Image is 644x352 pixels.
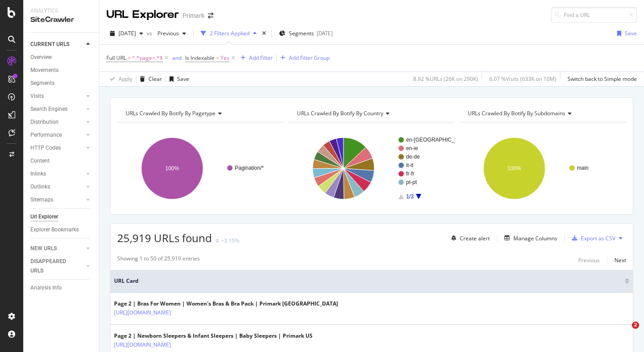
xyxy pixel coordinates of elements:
[30,92,44,101] div: Visits
[30,169,46,179] div: Inlinks
[30,156,93,166] a: Content
[124,106,276,121] h4: URLs Crawled By Botify By pagetype
[513,235,557,242] div: Manage Columns
[614,26,637,41] button: Save
[489,75,556,83] div: 6.07 % Visits ( 633K on 10M )
[30,244,84,253] a: NEW URLS
[30,53,52,62] div: Overview
[249,54,273,62] div: Add Filter
[632,322,639,329] span: 2
[30,15,92,25] div: SiteCrawler
[197,26,260,41] button: 2 Filters Applied
[260,29,268,38] div: times
[114,308,171,317] a: [URL][DOMAIN_NAME]
[406,137,470,143] text: en-[GEOGRAPHIC_DATA]
[106,26,147,41] button: [DATE]
[406,154,420,160] text: de-de
[577,165,589,171] text: main
[172,54,182,62] div: and
[148,75,162,83] div: Clear
[165,165,179,172] text: 100%
[208,13,213,19] div: arrow-right-arrow-left
[237,53,273,63] button: Add Filter
[30,195,84,205] a: Sitemaps
[30,212,93,222] a: Url Explorer
[126,109,216,117] span: URLs Crawled By Botify By pagetype
[30,244,57,253] div: NEW URLS
[30,40,69,49] div: CURRENT URLS
[406,193,414,200] text: 1/3
[508,165,521,172] text: 100%
[30,143,61,153] div: HTTP Codes
[30,182,50,192] div: Outlinks
[30,79,93,88] a: Segments
[147,29,154,37] span: vs
[30,130,84,140] a: Performance
[30,105,68,114] div: Search Engines
[106,54,126,62] span: Full URL
[289,29,314,37] span: Segments
[235,165,264,171] text: Pagination/*
[406,179,417,185] text: pt-pt
[117,130,284,207] svg: A chart.
[568,231,615,245] button: Export as CSV
[30,195,53,205] div: Sitemaps
[448,231,490,245] button: Create alert
[277,53,330,63] button: Add Filter Group
[468,109,565,117] span: URLs Crawled By Botify By subdomains
[297,109,383,117] span: URLs Crawled By Botify By country
[460,235,490,242] div: Create alert
[172,54,182,62] button: and
[30,117,84,127] a: Distribution
[221,237,239,244] div: +3.15%
[30,40,84,49] a: CURRENT URLS
[564,72,637,86] button: Switch back to Simple mode
[30,156,50,166] div: Content
[127,54,131,62] span: =
[154,29,179,37] span: Previous
[581,235,615,242] div: Export as CSV
[295,106,447,121] h4: URLs Crawled By Botify By country
[216,54,219,62] span: =
[132,52,163,64] span: ^.*page=.*$
[106,7,179,22] div: URL Explorer
[614,322,635,343] iframe: Intercom live chat
[30,66,93,75] a: Movements
[216,239,219,242] img: Equal
[30,105,84,114] a: Search Engines
[625,29,637,37] div: Save
[30,212,58,222] div: Url Explorer
[413,75,478,83] div: 8.92 % URLs ( 26K on 290K )
[166,72,189,86] button: Save
[30,169,84,179] a: Inlinks
[466,106,618,121] h4: URLs Crawled By Botify By subdomains
[119,75,132,83] div: Apply
[220,52,229,64] span: Yes
[614,255,626,265] button: Next
[275,26,336,41] button: Segments[DATE]
[406,162,414,168] text: it-it
[114,332,313,340] div: Page 2 | Newborn Sleepers & Infant Sleepers | Baby Sleepers | Primark US
[210,29,250,37] div: 2 Filters Applied
[30,182,84,192] a: Outlinks
[551,7,637,23] input: Find a URL
[177,75,189,83] div: Save
[501,233,557,243] button: Manage Columns
[568,75,637,83] div: Switch back to Simple mode
[154,26,190,41] button: Previous
[30,79,55,88] div: Segments
[30,130,62,140] div: Performance
[30,283,62,293] div: Analysis Info
[30,92,84,101] a: Visits
[30,225,79,235] div: Explorer Bookmarks
[185,54,215,62] span: Is Indexable
[288,130,455,207] svg: A chart.
[117,230,212,245] span: 25,919 URLs found
[30,66,59,75] div: Movements
[459,130,626,207] svg: A chart.
[114,340,171,349] a: [URL][DOMAIN_NAME]
[30,7,92,15] div: Analytics
[30,257,76,276] div: DISAPPEARED URLS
